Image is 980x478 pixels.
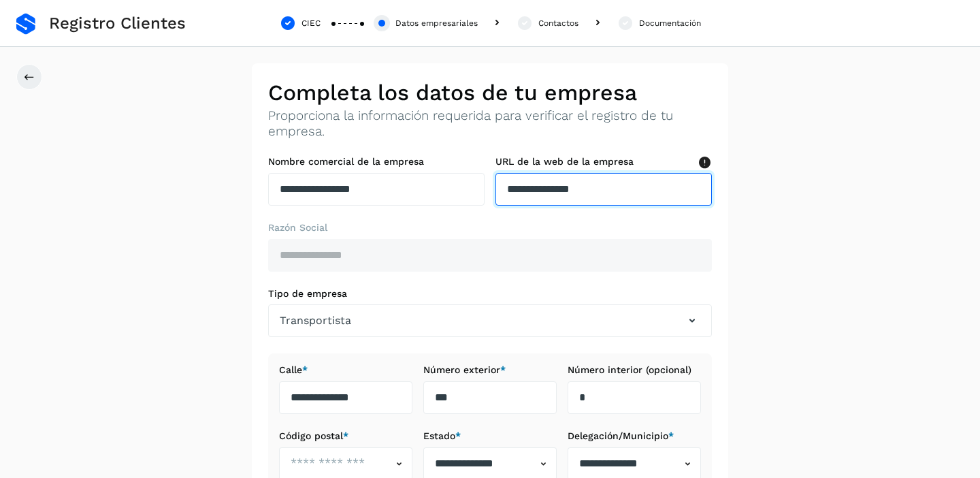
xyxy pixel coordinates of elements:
[268,108,712,140] p: Proporciona la información requerida para verificar el registro de tu empresa.
[568,430,701,442] label: Delegación/Municipio
[49,14,186,33] span: Registro Clientes
[495,156,712,168] label: URL de la web de la empresa
[423,364,557,376] label: Número exterior
[279,364,412,376] label: Calle
[395,17,478,29] div: Datos empresariales
[423,430,557,442] label: Estado
[301,17,321,29] div: CIEC
[279,430,412,442] label: Código postal
[280,313,351,329] span: Transportista
[568,364,701,376] label: Número interior (opcional)
[639,17,701,29] div: Documentación
[268,288,712,300] label: Tipo de empresa
[268,222,712,234] label: Razón Social
[268,156,485,168] label: Nombre comercial de la empresa
[538,17,578,29] div: Contactos
[268,80,712,106] h2: Completa los datos de tu empresa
